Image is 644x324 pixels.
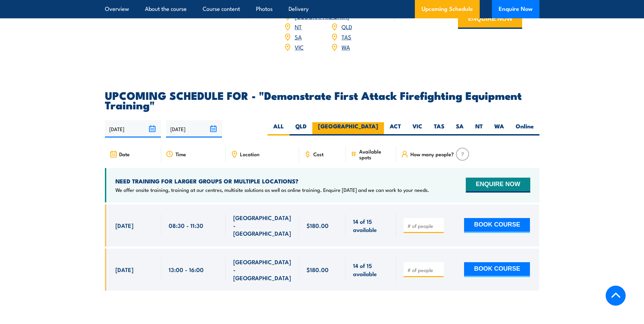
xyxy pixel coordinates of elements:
[240,151,259,157] span: Location
[407,222,441,229] input: # of people
[470,122,489,136] label: NT
[407,267,441,273] input: # of people
[464,218,530,233] button: BOOK COURSE
[295,12,349,20] a: [GEOGRAPHIC_DATA]
[105,90,539,109] h2: UPCOMING SCHEDULE FOR - "Demonstrate First Attack Firefighting Equipment Training"
[410,151,454,157] span: How many people?
[342,43,350,51] a: WA
[119,151,130,157] span: Date
[115,221,133,229] span: [DATE]
[353,262,389,277] span: 14 of 15 available
[450,122,470,136] label: SA
[169,221,203,229] span: 08:30 - 11:30
[464,262,530,277] button: BOOK COURSE
[407,122,428,136] label: VIC
[428,122,450,136] label: TAS
[115,177,429,185] h4: NEED TRAINING FOR LARGER GROUPS OR MULTIPLE LOCATIONS?
[295,33,302,41] a: SA
[313,151,324,157] span: Cost
[176,151,186,157] span: Time
[105,120,161,138] input: From date
[233,258,292,282] span: [GEOGRAPHIC_DATA] - [GEOGRAPHIC_DATA]
[295,43,303,51] a: VIC
[384,122,407,136] label: ACT
[115,266,133,273] span: [DATE]
[342,33,351,41] a: TAS
[307,221,329,229] span: $180.00
[458,11,522,29] button: ENQUIRE NOW
[466,178,530,193] button: ENQUIRE NOW
[169,266,204,273] span: 13:00 - 16:00
[268,122,290,136] label: ALL
[290,122,312,136] label: QLD
[307,266,329,273] span: $180.00
[115,186,429,193] p: We offer onsite training, training at our centres, multisite solutions as well as online training...
[510,122,539,136] label: Online
[489,122,510,136] label: WA
[295,22,302,31] a: NT
[312,122,384,136] label: [GEOGRAPHIC_DATA]
[353,217,389,233] span: 14 of 15 available
[166,120,222,138] input: To date
[233,214,292,237] span: [GEOGRAPHIC_DATA] - [GEOGRAPHIC_DATA]
[342,22,352,31] a: QLD
[359,148,391,160] span: Available spots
